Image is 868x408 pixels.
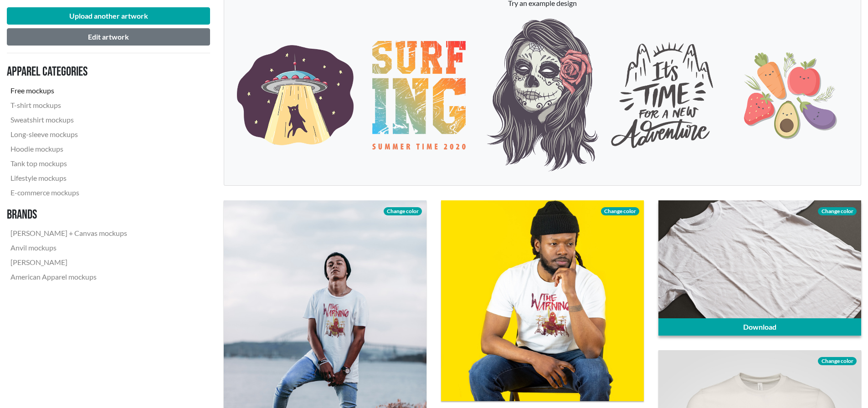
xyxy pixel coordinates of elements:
[7,142,131,156] a: Hoodie mockups
[7,226,131,240] a: [PERSON_NAME] + Canvas mockups
[7,156,131,171] a: Tank top mockups
[384,207,422,215] span: Change color
[658,318,861,336] a: Download
[7,7,210,25] button: Upload another artwork
[7,270,131,284] a: American Apparel mockups
[7,255,131,270] a: [PERSON_NAME]
[601,207,639,215] span: Change color
[7,207,131,223] h3: Brands
[7,112,131,127] a: Sweatshirt mockups
[7,240,131,255] a: Anvil mockups
[7,127,131,142] a: Long-sleeve mockups
[7,185,131,200] a: E-commerce mockups
[7,28,210,46] button: Edit artwork
[7,83,131,98] a: Free mockups
[7,64,131,80] h3: Apparel categories
[818,357,856,365] span: Change color
[818,207,856,215] span: Change color
[7,171,131,185] a: Lifestyle mockups
[7,98,131,112] a: T-shirt mockups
